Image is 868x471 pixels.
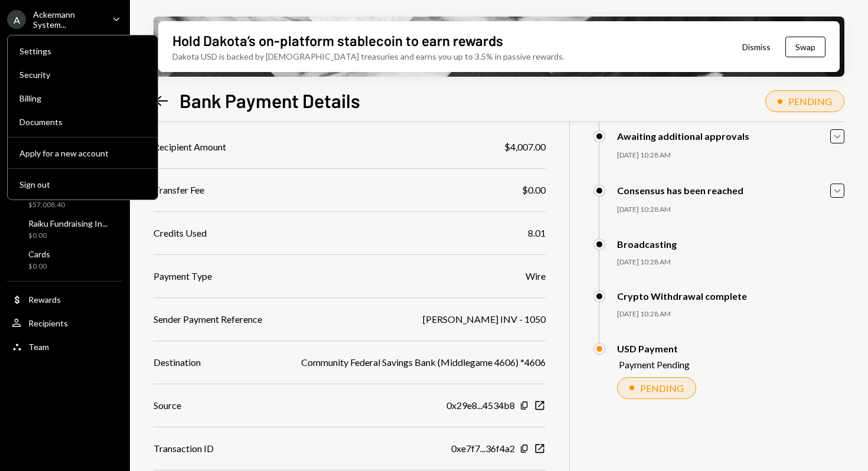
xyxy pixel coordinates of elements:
[154,312,262,326] div: Sender Payment Reference
[504,140,546,154] div: $4,007.00
[12,174,153,195] button: Sign out
[617,238,677,250] div: Broadcasting
[7,312,123,333] a: Recipients
[19,148,146,158] div: Apply for a new account
[33,9,103,30] div: Ackermann System...
[617,343,690,354] div: USD Payment
[7,246,123,274] a: Cards$0.00
[617,309,844,319] div: [DATE] 10:28 AM
[301,355,546,369] div: Community Federal Savings Bank (Middlegame 4606) *4606
[617,130,749,142] div: Awaiting additional approvals
[7,336,123,357] a: Team
[28,200,83,210] div: $57,008.40
[617,151,844,161] div: [DATE] 10:28 AM
[727,33,785,61] button: Dismiss
[617,290,747,302] div: Crypto Withdrawal complete
[446,398,515,413] div: 0x29e8...4534b8
[154,140,226,154] div: Recipient Amount
[154,441,214,456] div: Transaction ID
[528,226,546,240] div: 8.01
[19,179,146,189] div: Sign out
[154,226,207,240] div: Credits Used
[172,31,503,50] div: Hold Dakota’s on-platform stablecoin to earn rewards
[423,312,546,326] div: [PERSON_NAME] INV - 1050
[7,289,123,310] a: Rewards
[28,231,107,241] div: $0.00
[19,70,146,80] div: Security
[180,89,360,112] h1: Bank Payment Details
[7,10,26,29] div: A
[12,143,153,164] button: Apply for a new account
[617,257,844,267] div: [DATE] 10:28 AM
[28,318,68,328] div: Recipients
[28,218,107,228] div: Raiku Fundraising In...
[172,50,564,63] div: Dakota USD is backed by [DEMOGRAPHIC_DATA] treasuries and earns you up to 3.5% in passive rewards.
[19,93,146,103] div: Billing
[788,96,832,107] div: PENDING
[526,269,546,283] div: Wire
[12,64,153,85] a: Security
[28,261,50,272] div: $0.00
[617,185,743,196] div: Consensus has been reached
[28,249,50,259] div: Cards
[19,46,146,56] div: Settings
[7,215,123,243] a: Raiku Fundraising In...$0.00
[28,295,61,305] div: Rewards
[154,183,204,197] div: Transfer Fee
[617,205,844,215] div: [DATE] 10:28 AM
[28,342,49,352] div: Team
[12,111,153,132] a: Documents
[451,441,515,456] div: 0xe7f7...36f4a2
[12,87,153,109] a: Billing
[154,355,201,369] div: Destination
[640,382,684,394] div: PENDING
[154,269,212,283] div: Payment Type
[12,40,153,61] a: Settings
[19,117,146,127] div: Documents
[619,359,690,370] div: Payment Pending
[154,398,181,413] div: Source
[522,183,546,197] div: $0.00
[785,37,825,57] button: Swap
